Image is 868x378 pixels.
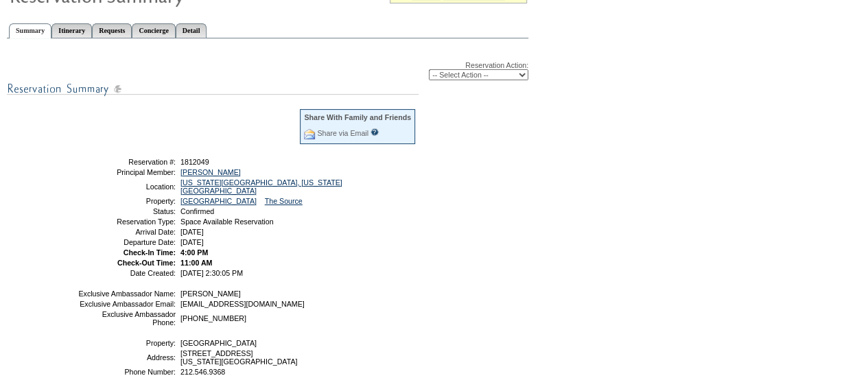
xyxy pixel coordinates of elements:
[78,310,176,327] td: Exclusive Ambassador Phone:
[304,113,411,121] div: Share With Family and Friends
[78,300,176,308] td: Exclusive Ambassador Email:
[180,207,214,215] span: Confirmed
[78,168,176,176] td: Principal Member:
[180,168,241,176] a: [PERSON_NAME]
[78,217,176,226] td: Reservation Type:
[180,300,305,308] span: [EMAIL_ADDRESS][DOMAIN_NAME]
[265,197,303,205] a: The Source
[78,197,176,205] td: Property:
[180,314,246,322] span: [PHONE_NUMBER]
[132,23,175,38] a: Concierge
[180,368,225,376] span: 212.546.9368
[180,248,208,257] span: 4:00 PM
[180,349,297,366] span: [STREET_ADDRESS] [US_STATE][GEOGRAPHIC_DATA]
[180,158,209,166] span: 1812049
[78,339,176,347] td: Property:
[180,259,212,267] span: 11:00 AM
[78,269,176,277] td: Date Created:
[78,349,176,366] td: Address:
[51,23,92,38] a: Itinerary
[180,217,273,226] span: Space Available Reservation
[180,290,241,298] span: [PERSON_NAME]
[180,197,257,205] a: [GEOGRAPHIC_DATA]
[7,61,528,80] div: Reservation Action:
[180,228,204,236] span: [DATE]
[78,290,176,298] td: Exclusive Ambassador Name:
[78,158,176,166] td: Reservation #:
[180,178,342,195] a: [US_STATE][GEOGRAPHIC_DATA], [US_STATE][GEOGRAPHIC_DATA]
[176,23,207,38] a: Detail
[78,228,176,236] td: Arrival Date:
[7,80,419,97] img: subTtlResSummary.gif
[180,339,257,347] span: [GEOGRAPHIC_DATA]
[317,129,368,137] a: Share via Email
[92,23,132,38] a: Requests
[180,269,243,277] span: [DATE] 2:30:05 PM
[78,368,176,376] td: Phone Number:
[117,259,176,267] strong: Check-Out Time:
[9,23,51,38] a: Summary
[78,207,176,215] td: Status:
[78,178,176,195] td: Location:
[371,128,379,136] input: What is this?
[180,238,204,246] span: [DATE]
[78,238,176,246] td: Departure Date:
[124,248,176,257] strong: Check-In Time:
